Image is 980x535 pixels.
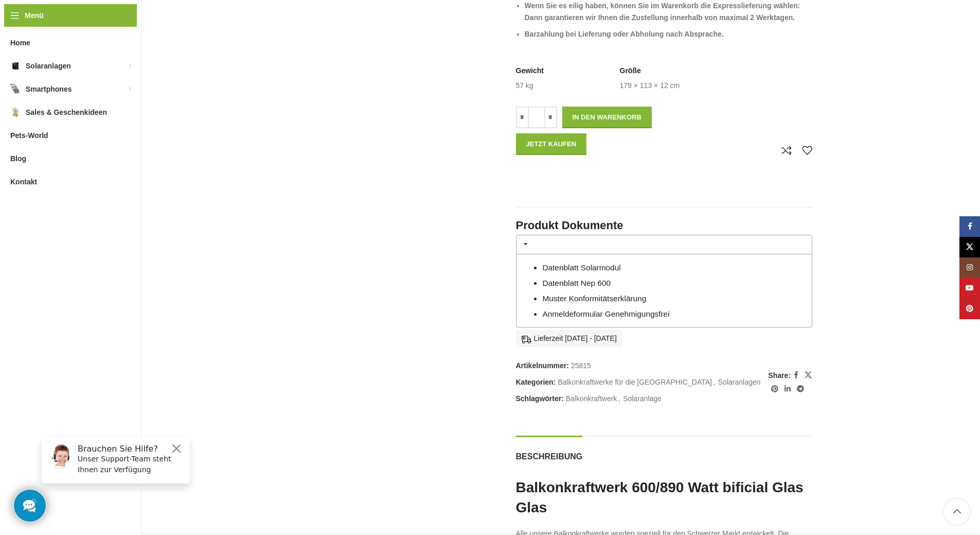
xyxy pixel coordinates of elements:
[514,160,661,189] iframe: Sicherer Rahmen für schnelle Bezahlvorgänge
[562,107,652,128] button: In den Warenkorb
[620,66,641,76] span: Größe
[566,394,617,403] a: Balkonkraftwerk
[10,149,26,168] span: Blog
[620,81,680,91] td: 179 × 113 × 12 cm
[137,13,149,25] button: Close
[768,370,791,381] span: Share:
[25,10,44,21] span: Menü
[44,24,150,46] p: Unser Support-Team steht Ihnen zur Verfügung
[801,368,815,382] a: X Social Link
[516,361,569,370] span: Artikelnummer:
[944,499,970,525] a: Scroll to top button
[959,299,980,319] a: Pinterest Social Link
[791,368,801,382] a: Facebook Social Link
[718,378,761,386] a: Solaranlagen
[10,84,21,94] img: Smartphones
[516,66,544,76] span: Gewicht
[794,382,807,396] a: Telegram Social Link
[10,107,21,117] img: Sales & Geschenkideen
[959,257,980,278] a: Instagram Social Link
[44,14,150,24] h6: Brauchen Sie Hilfe?
[542,294,646,303] a: Muster Konformitätserklärung
[26,103,107,122] span: Sales & Geschenkideen
[516,451,583,462] span: Beschreibung
[516,394,564,403] span: Schlagwörter:
[542,309,669,318] a: Anmeldeformular Genehmigungsfrei
[516,330,622,347] div: Lieferzeit [DATE] - [DATE]
[516,477,812,517] h1: Balkonkraftwerk 600/890 Watt bificial Glas Glas
[10,172,37,191] span: Kontakt
[516,81,533,91] td: 57 kg
[10,126,48,145] span: Pets-World
[959,237,980,257] a: X Social Link
[768,382,781,396] a: Pinterest Social Link
[959,216,980,237] a: Facebook Social Link
[525,2,800,21] strong: Wenn Sie es eilig haben, können Sie im Warenkorb die Expresslieferung wählen: Dann garantieren wi...
[558,378,712,386] a: Balkonkraftwerke für die [GEOGRAPHIC_DATA]
[713,376,715,388] span: ,
[516,133,587,155] button: Jetzt kaufen
[959,278,980,299] a: YouTube Social Link
[10,33,30,52] span: Home
[14,14,40,40] img: Customer service
[26,57,71,75] span: Solaranlagen
[623,394,662,403] a: Solaranlage
[781,382,794,396] a: LinkedIn Social Link
[618,393,620,404] span: ,
[26,80,72,98] span: Smartphones
[525,30,724,38] strong: Barzahlung bei Lieferung oder Abholung nach Absprache.
[10,61,21,71] img: Solaranlagen
[516,378,556,386] span: Kategorien:
[571,361,591,370] span: 25815
[516,66,812,91] table: Produktdetails
[516,218,812,234] h3: Produkt Dokumente
[542,263,620,272] a: Datenblatt Solarmodul
[529,107,544,128] input: Produktmenge
[542,279,611,287] a: Datenblatt Nep 600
